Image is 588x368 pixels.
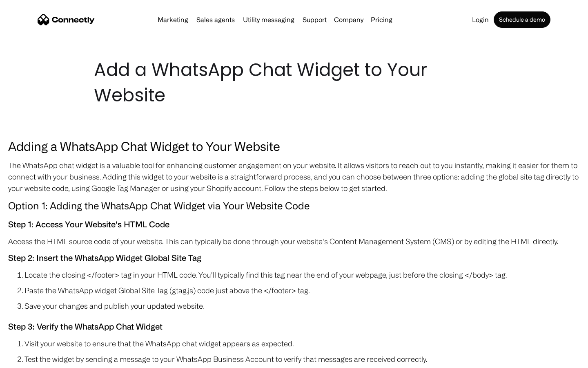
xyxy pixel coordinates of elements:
[240,16,298,23] a: Utility messaging
[8,137,580,155] h3: Adding a WhatsApp Chat Widget to Your Website
[193,16,238,23] a: Sales agents
[24,353,580,365] li: Test the widget by sending a message to your WhatsApp Business Account to verify that messages ar...
[494,11,550,28] a: Schedule a demo
[94,57,494,108] h1: Add a WhatsApp Chat Widget to Your Website
[24,338,580,349] li: Visit your website to ensure that the WhatsApp chat widget appears as expected.
[8,198,580,213] h4: Option 1: Adding the WhatsApp Chat Widget via Your Website Code
[24,269,580,280] li: Locate the closing </footer> tag in your HTML code. You'll typically find this tag near the end o...
[8,218,580,231] h5: Step 1: Access Your Website's HTML Code
[367,16,396,23] a: Pricing
[334,14,363,25] div: Company
[8,320,580,334] h5: Step 3: Verify the WhatsApp Chat Widget
[8,236,580,247] p: Access the HTML source code of your website. This can typically be done through your website's Co...
[154,16,192,23] a: Marketing
[24,285,580,296] li: Paste the WhatsApp widget Global Site Tag (gtag.js) code just above the </footer> tag.
[8,251,580,265] h5: Step 2: Insert the WhatsApp Widget Global Site Tag
[24,300,580,312] li: Save your changes and publish your updated website.
[299,16,330,23] a: Support
[8,159,580,194] p: The WhatsApp chat widget is a valuable tool for enhancing customer engagement on your website. It...
[469,16,492,23] a: Login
